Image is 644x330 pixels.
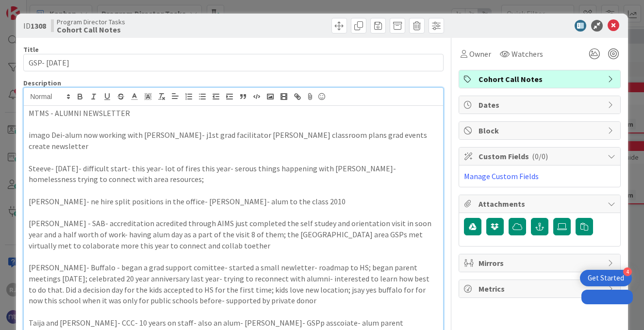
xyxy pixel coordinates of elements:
p: imago Dei-alum now working with [PERSON_NAME]- j1st grad facilitator [PERSON_NAME] classroom plan... [29,130,438,141]
span: Metrics [479,283,603,295]
span: ( 0/0 ) [532,151,548,161]
span: Cohort Call Notes [479,73,603,85]
span: Custom Fields [479,150,603,162]
p: MTMS - ALUMNI NEWSLETTER [29,108,438,119]
span: Owner [469,48,491,60]
p: [PERSON_NAME]- Buffalo - began a grad support comittee- started a small newletter- roadmap to HS;... [29,262,438,306]
p: Steeve- [DATE]- difficult start- this year- lot of fires this year- serous things happening with ... [29,163,438,185]
span: ID [23,20,46,32]
p: [PERSON_NAME] - SAB- accreditation acredited through AIMS just completed the self studey and orie... [29,218,438,251]
b: Cohort Call Notes [57,26,125,33]
span: Attachments [479,198,603,210]
span: Watchers [512,48,543,60]
span: Program Director Tasks [57,18,125,26]
div: Open Get Started checklist, remaining modules: 4 [580,270,632,286]
div: 4 [623,267,632,276]
span: Block [479,125,603,136]
span: Mirrors [479,257,603,269]
p: create newsletter [29,141,438,152]
input: type card name here... [23,54,444,71]
p: [PERSON_NAME]- ne hire split positions in the office- [PERSON_NAME]- alum to the class 2010 [29,196,438,207]
a: Manage Custom Fields [464,171,539,181]
span: Dates [479,99,603,111]
label: Title [23,45,39,54]
div: Get Started [588,273,624,283]
b: 1308 [31,21,46,31]
span: Description [23,79,61,87]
